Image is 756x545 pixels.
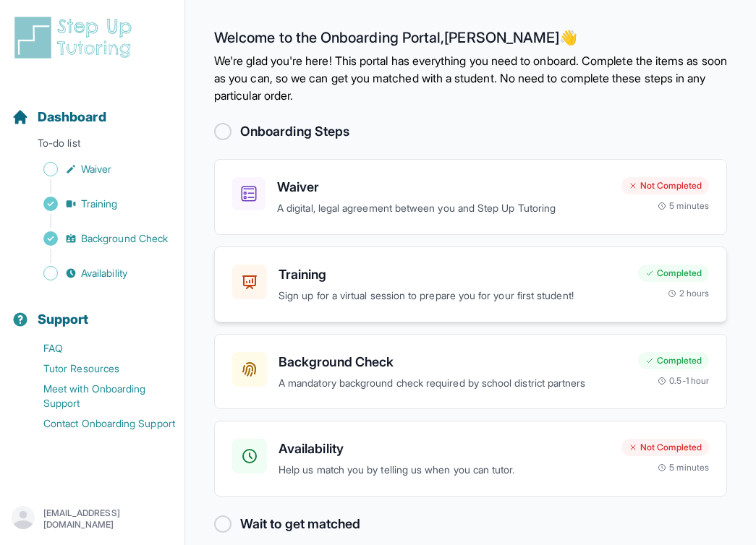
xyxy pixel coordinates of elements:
a: AvailabilityHelp us match you by telling us when you can tutor.Not Completed5 minutes [214,421,727,497]
span: Waiver [81,162,111,176]
div: 5 minutes [658,462,709,473]
a: WaiverA digital, legal agreement between you and Step Up TutoringNot Completed5 minutes [214,159,727,235]
button: Support [6,286,179,335]
p: To-do list [6,136,179,156]
h3: Background Check [279,352,627,372]
div: Not Completed [621,177,709,194]
h3: Availability [279,439,610,459]
a: FAQ [12,338,184,359]
span: Availability [81,266,127,280]
a: Training [12,194,184,214]
h2: Onboarding Steps [240,121,349,142]
a: Background Check [12,228,184,249]
a: Meet with Onboarding Support [12,379,184,413]
span: Training [81,197,118,211]
a: Tutor Resources [12,359,184,379]
button: [EMAIL_ADDRESS][DOMAIN_NAME] [12,506,173,532]
span: Dashboard [38,107,106,127]
p: We're glad you're here! This portal has everything you need to onboard. Complete the items as soo... [214,52,727,104]
h2: Welcome to the Onboarding Portal, [PERSON_NAME] 👋 [214,29,727,52]
div: Not Completed [621,439,709,456]
h2: Wait to get matched [240,514,360,534]
a: TrainingSign up for a virtual session to prepare you for your first student!Completed2 hours [214,246,727,322]
p: Help us match you by telling us when you can tutor. [279,462,610,479]
h3: Training [279,265,627,285]
div: 0.5-1 hour [658,375,709,387]
span: Background Check [81,231,168,246]
p: A mandatory background check required by school district partners [279,375,627,392]
div: Completed [638,352,709,369]
p: A digital, legal agreement between you and Step Up Tutoring [277,200,610,217]
a: Contact Onboarding Support [12,413,184,434]
h3: Waiver [277,177,610,197]
img: logo [12,14,140,61]
a: Background CheckA mandatory background check required by school district partnersCompleted0.5-1 hour [214,334,727,410]
div: 2 hours [668,288,710,299]
p: Sign up for a virtual session to prepare you for your first student! [279,288,627,304]
div: 5 minutes [658,200,709,212]
p: [EMAIL_ADDRESS][DOMAIN_NAME] [43,507,173,531]
a: Waiver [12,159,184,179]
a: Availability [12,263,184,283]
span: Support [38,309,89,330]
div: Completed [638,265,709,282]
a: Dashboard [12,107,106,127]
button: Dashboard [6,84,179,133]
